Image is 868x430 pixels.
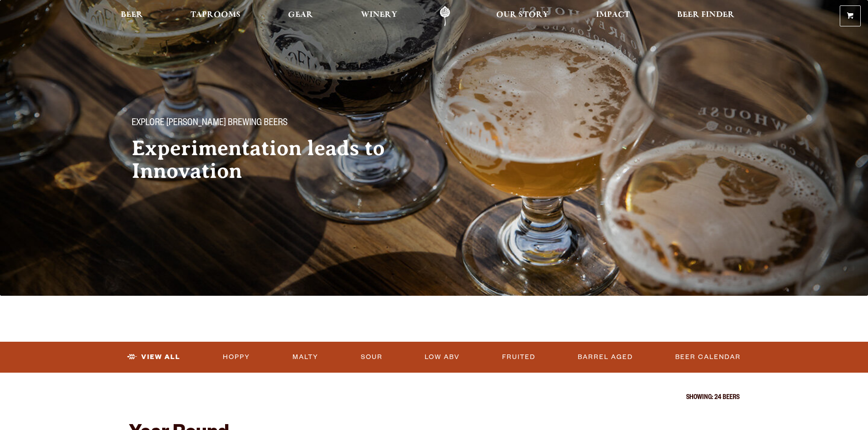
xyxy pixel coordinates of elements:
[121,11,143,19] span: Beer
[428,6,462,26] a: Odell Home
[490,6,555,26] a: Our Story
[498,347,539,368] a: Fruited
[496,11,549,19] span: Our Story
[123,347,184,368] a: View All
[115,6,149,26] a: Beer
[132,118,288,130] span: Explore [PERSON_NAME] Brewing Beers
[355,6,403,26] a: Winery
[671,6,740,26] a: Beer Finder
[129,395,740,402] p: Showing: 24 Beers
[219,347,254,368] a: Hoppy
[357,347,386,368] a: Sour
[185,6,247,26] a: Taprooms
[132,137,416,182] h2: Experimentation leads to Innovation
[288,11,313,19] span: Gear
[596,11,630,19] span: Impact
[672,347,745,368] a: Beer Calendar
[361,11,397,19] span: Winery
[590,6,636,26] a: Impact
[190,11,241,19] span: Taprooms
[574,347,637,368] a: Barrel Aged
[677,11,734,19] span: Beer Finder
[282,6,319,26] a: Gear
[421,347,463,368] a: Low ABV
[289,347,322,368] a: Malty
